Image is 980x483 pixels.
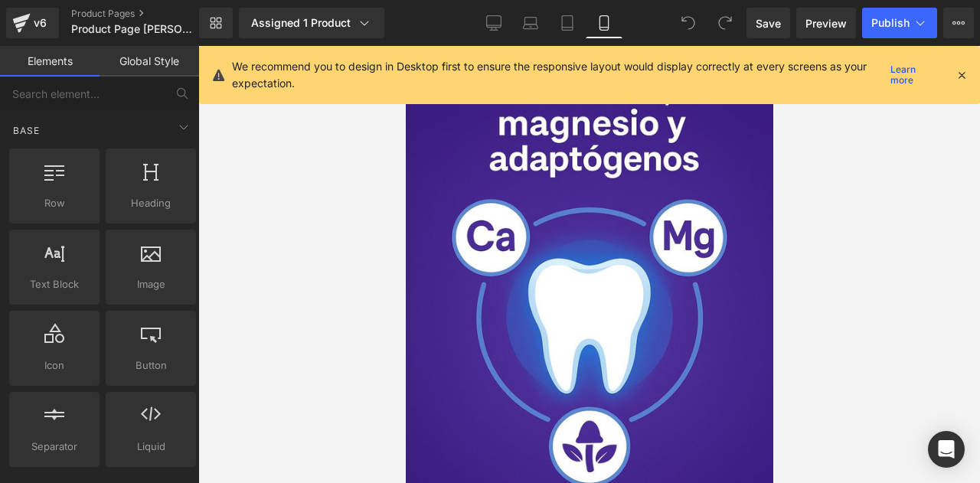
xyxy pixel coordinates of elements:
[14,276,95,292] span: Text Block
[943,8,974,38] button: More
[928,431,965,468] div: Open Intercom Messenger
[6,8,59,38] a: v6
[71,23,195,35] span: Product Page [PERSON_NAME]
[11,123,41,138] span: Base
[673,8,704,38] button: Undo
[862,8,937,38] button: Publish
[796,8,856,38] a: Preview
[586,8,622,38] a: Mobile
[871,17,910,29] span: Publish
[14,439,95,455] span: Separator
[756,15,781,31] span: Save
[199,8,233,38] a: New Library
[475,8,512,38] a: Desktop
[71,8,224,20] a: Product Pages
[512,8,549,38] a: Laptop
[14,357,95,374] span: Icon
[100,46,199,77] a: Global Style
[110,439,191,455] span: Liquid
[232,58,884,92] p: We recommend you to design in Desktop first to ensure the responsive layout would display correct...
[14,195,95,211] span: Row
[110,276,191,292] span: Image
[549,8,586,38] a: Tablet
[31,13,50,33] div: v6
[884,66,943,84] a: Learn more
[110,195,191,211] span: Heading
[251,15,372,31] div: Assigned 1 Product
[110,357,191,374] span: Button
[710,8,740,38] button: Redo
[805,15,847,31] span: Preview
